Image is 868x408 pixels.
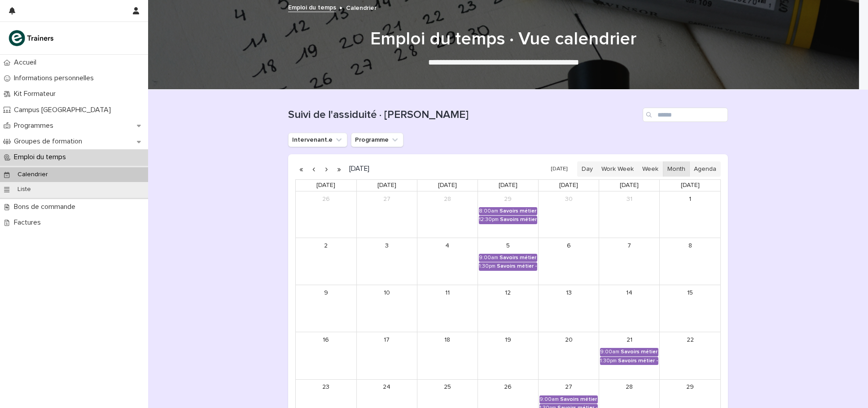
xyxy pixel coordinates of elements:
a: November 10, 2025 [380,286,394,300]
td: November 4, 2025 [417,238,478,285]
input: Search [643,108,728,122]
div: 12:30pm [479,217,499,223]
h1: Emploi du temps · Vue calendrier [284,28,723,50]
img: K0CqGN7SDeD6s4JG8KQk [7,29,57,47]
td: November 18, 2025 [417,332,478,379]
td: November 3, 2025 [356,238,417,285]
a: November 1, 2025 [683,192,697,206]
a: November 16, 2025 [319,333,333,347]
p: Calendrier [346,2,377,12]
a: October 27, 2025 [380,192,394,206]
p: Accueil [10,58,44,67]
a: October 30, 2025 [561,192,576,206]
div: Savoirs métier - Organisation et gestion des interventions quotidiennes [560,396,598,403]
td: November 17, 2025 [356,332,417,379]
a: November 9, 2025 [319,286,333,300]
p: Liste [10,186,38,193]
td: November 15, 2025 [660,285,720,332]
p: Groupes de formation [10,137,89,146]
a: November 26, 2025 [501,380,515,395]
a: November 28, 2025 [622,380,636,395]
td: November 21, 2025 [599,332,660,379]
a: October 28, 2025 [440,192,455,206]
h1: Suivi de l'assiduité · [PERSON_NAME] [288,109,639,122]
button: Intervenant.e [288,133,347,147]
button: [DATE] [547,163,572,176]
a: November 19, 2025 [501,333,515,347]
button: Previous year [295,162,308,176]
a: October 29, 2025 [501,192,515,206]
td: October 31, 2025 [599,191,660,238]
a: November 13, 2025 [561,286,576,300]
a: November 27, 2025 [561,380,576,395]
a: Saturday [679,180,701,191]
td: November 6, 2025 [539,238,599,285]
a: November 12, 2025 [501,286,515,300]
div: Savoirs métier - Organisation et gestion des interventions quotidiennes [621,349,658,355]
div: Savoirs métier - Organisation et gestion des interventions quotidiennes [618,358,658,364]
div: Savoirs métier - Organisation et gestion des interventions quotidiennes [500,208,537,214]
button: Next month [320,162,333,176]
p: Bons de commande [10,203,83,211]
button: Work Week [597,161,638,177]
a: November 24, 2025 [380,380,394,395]
a: November 20, 2025 [561,333,576,347]
a: November 8, 2025 [683,239,697,253]
div: 9:00am [479,255,498,261]
p: Kit Formateur [10,90,63,98]
p: Programmes [10,122,61,130]
button: Next year [333,162,346,176]
button: Week [638,161,663,177]
div: 8:00am [479,208,498,214]
a: November 29, 2025 [683,380,697,395]
a: November 25, 2025 [440,380,455,395]
div: 9:00am [539,396,559,403]
a: November 15, 2025 [683,286,697,300]
p: Informations personnelles [10,74,101,82]
p: Emploi du temps [10,153,73,161]
div: Savoirs métier - Organisation et gestion des interventions quotidiennes [500,255,537,261]
a: November 6, 2025 [561,239,576,253]
p: Campus [GEOGRAPHIC_DATA] [10,106,118,114]
h2: [DATE] [346,165,369,172]
a: November 11, 2025 [440,286,455,300]
button: Agenda [689,161,721,177]
td: November 12, 2025 [478,285,538,332]
td: November 2, 2025 [296,238,356,285]
a: November 21, 2025 [622,333,636,347]
button: Month [663,161,690,177]
td: October 26, 2025 [296,191,356,238]
p: Factures [10,218,48,227]
div: Savoirs métier - Organisation et gestion des interventions quotidiennes [497,263,537,269]
td: November 22, 2025 [660,332,720,379]
a: Tuesday [436,180,459,191]
td: November 11, 2025 [417,285,478,332]
a: November 7, 2025 [622,239,636,253]
p: Calendrier [10,171,55,178]
td: October 30, 2025 [539,191,599,238]
a: November 2, 2025 [319,239,333,253]
button: Previous month [308,162,320,176]
a: Sunday [315,180,337,191]
a: Thursday [557,180,580,191]
button: Day [577,161,597,177]
td: November 5, 2025 [478,238,538,285]
div: 1:30pm [479,263,495,269]
a: Wednesday [497,180,519,191]
td: November 13, 2025 [539,285,599,332]
td: November 8, 2025 [660,238,720,285]
td: November 10, 2025 [356,285,417,332]
td: November 19, 2025 [478,332,538,379]
td: November 7, 2025 [599,238,660,285]
div: 1:30pm [600,358,617,364]
td: November 20, 2025 [539,332,599,379]
a: November 14, 2025 [622,286,636,300]
td: November 14, 2025 [599,285,660,332]
a: November 4, 2025 [440,239,455,253]
a: Monday [376,180,398,191]
td: October 28, 2025 [417,191,478,238]
td: October 29, 2025 [478,191,538,238]
div: 9:00am [600,349,619,355]
td: October 27, 2025 [356,191,417,238]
